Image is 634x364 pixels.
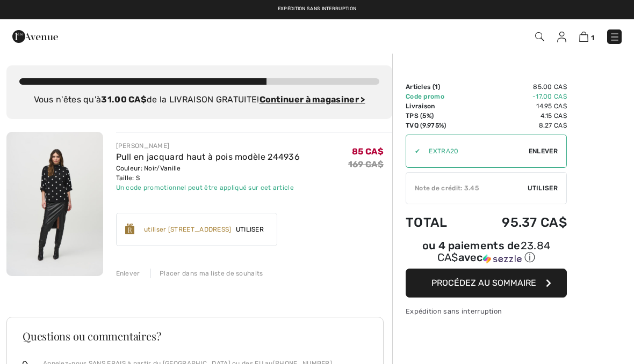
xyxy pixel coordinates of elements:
[469,204,567,241] td: 95.37 CA$
[6,132,103,276] img: Pull en jacquard haut à pois modèle 244936
[420,135,529,167] input: Code promo
[352,146,384,157] span: 85 CA$
[469,92,567,101] td: -17.00 CA$
[406,101,469,111] td: Livraison
[116,183,300,192] div: Un code promotionnel peut être appliqué sur cet article
[125,224,135,234] img: Reward-Logo.svg
[469,121,567,130] td: 8.27 CA$
[150,269,263,278] div: Placer dans ma liste de souhaits
[528,183,558,193] span: Utiliser
[406,121,469,130] td: TVQ (9.975%)
[232,225,268,234] span: Utiliser
[529,146,558,156] span: Enlever
[116,164,300,183] div: Couleur: Noir/Vanille Taille: S
[116,141,300,151] div: [PERSON_NAME]
[431,278,536,288] span: Procédez au sommaire
[469,101,567,111] td: 14.95 CA$
[406,306,567,316] div: Expédition sans interruption
[579,32,588,42] img: Panier d'achat
[406,241,567,269] div: ou 4 paiements de23.84 CA$avecSezzle Cliquez pour en savoir plus sur Sezzle
[348,159,384,169] s: 169 CA$
[144,225,232,234] div: utiliser [STREET_ADDRESS]
[19,93,379,106] div: Vous n'êtes qu'à de la LIVRAISON GRATUITE!
[579,30,594,43] a: 1
[406,269,567,298] button: Procédez au sommaire
[406,92,469,101] td: Code promo
[469,82,567,92] td: 85.00 CA$
[437,239,551,264] span: 23.84 CA$
[116,152,300,162] a: Pull en jacquard haut à pois modèle 244936
[609,32,620,42] img: Menu
[406,241,567,265] div: ou 4 paiements de avec
[12,31,58,41] a: 1ère Avenue
[483,254,522,264] img: Sezzle
[406,82,469,92] td: Articles ( )
[535,32,544,41] img: Recherche
[116,269,140,278] div: Enlever
[12,26,58,47] img: 1ère Avenue
[435,83,438,91] span: 1
[260,94,365,105] a: Continuer à magasiner >
[406,111,469,121] td: TPS (5%)
[101,94,147,105] strong: 31.00 CA$
[469,111,567,121] td: 4.15 CA$
[591,34,594,42] span: 1
[23,331,368,341] h3: Questions ou commentaires?
[406,146,420,156] div: ✔
[557,32,566,42] img: Mes infos
[406,183,528,193] div: Note de crédit: 3.45
[406,204,469,241] td: Total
